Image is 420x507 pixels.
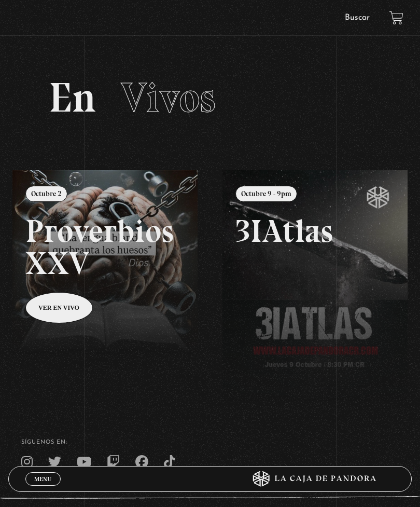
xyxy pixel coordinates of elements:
[31,485,55,492] span: Cerrar
[345,13,370,22] a: Buscar
[49,77,371,118] h2: En
[389,10,403,24] a: View your shopping cart
[21,440,399,445] h4: SÍguenos en:
[34,476,51,482] span: Menu
[121,73,216,122] span: Vivos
